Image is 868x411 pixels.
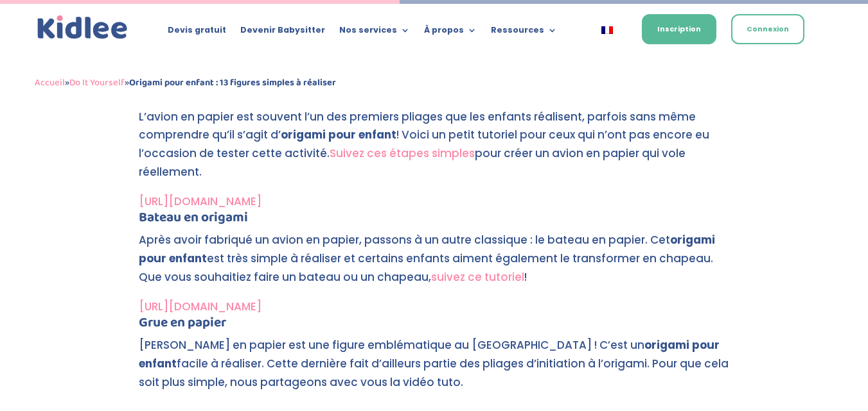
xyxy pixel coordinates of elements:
[424,26,477,40] a: À propos
[642,14,716,44] a: Inscription
[139,194,261,209] a: [URL][DOMAIN_NAME]
[35,13,130,42] img: logo_kidlee_bleu
[139,337,720,371] strong: origami pour enfant
[139,211,730,231] h4: Bateau en origami
[330,146,475,161] a: Suivez ces étapes simples
[601,26,613,34] img: Français
[139,299,261,314] a: [URL][DOMAIN_NAME]
[69,75,125,90] a: Do It Yourself
[139,336,730,403] p: [PERSON_NAME] en papier est une figure emblématique au [GEOGRAPHIC_DATA] ! C’est un facile à réal...
[129,75,336,90] strong: Origami pour enfant : 13 figures simples à réaliser
[139,231,730,298] p: Après avoir fabriqué un avion en papier, passons à un autre classique : le bateau en papier. Cet ...
[491,26,557,40] a: Ressources
[281,127,396,142] strong: origami pour enfant
[168,26,226,40] a: Devis gratuit
[431,269,524,285] a: suivez ce tutoriel
[35,75,65,90] a: Accueil
[240,26,325,40] a: Devenir Babysitter
[35,75,336,90] span: » »
[139,232,715,266] strong: origami pour enfant
[339,26,410,40] a: Nos services
[139,108,730,193] p: L’avion en papier est souvent l’un des premiers pliages que les enfants réalisent, parfois sans m...
[731,14,804,44] a: Connexion
[139,316,730,336] h4: Grue en papier
[35,13,130,42] a: Kidlee Logo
